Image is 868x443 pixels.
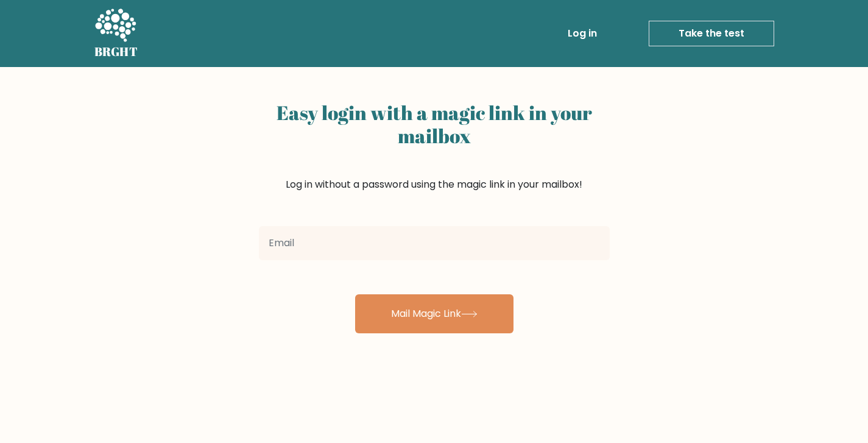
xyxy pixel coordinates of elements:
[259,226,610,260] input: Email
[94,5,138,62] a: BRGHT
[259,96,610,221] div: Log in without a password using the magic link in your mailbox!
[649,21,774,46] a: Take the test
[94,44,138,59] h5: BRGHT
[355,294,513,333] button: Mail Magic Link
[563,21,602,46] a: Log in
[259,101,610,148] h2: Easy login with a magic link in your mailbox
